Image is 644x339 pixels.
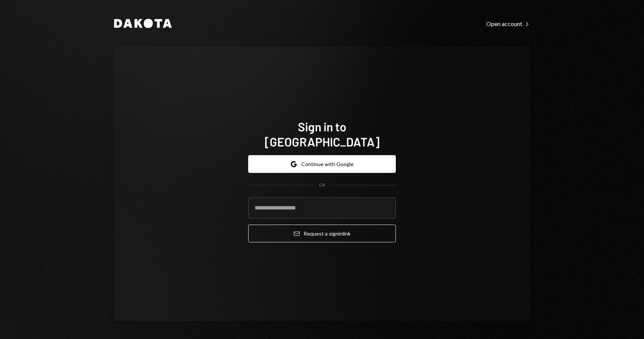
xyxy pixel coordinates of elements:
button: Continue with Google [248,155,396,173]
a: Open account [486,19,530,28]
div: OR [319,182,325,188]
h1: Sign in to [GEOGRAPHIC_DATA] [248,119,396,149]
div: Open account [486,20,530,28]
button: Request a signinlink [248,225,396,242]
